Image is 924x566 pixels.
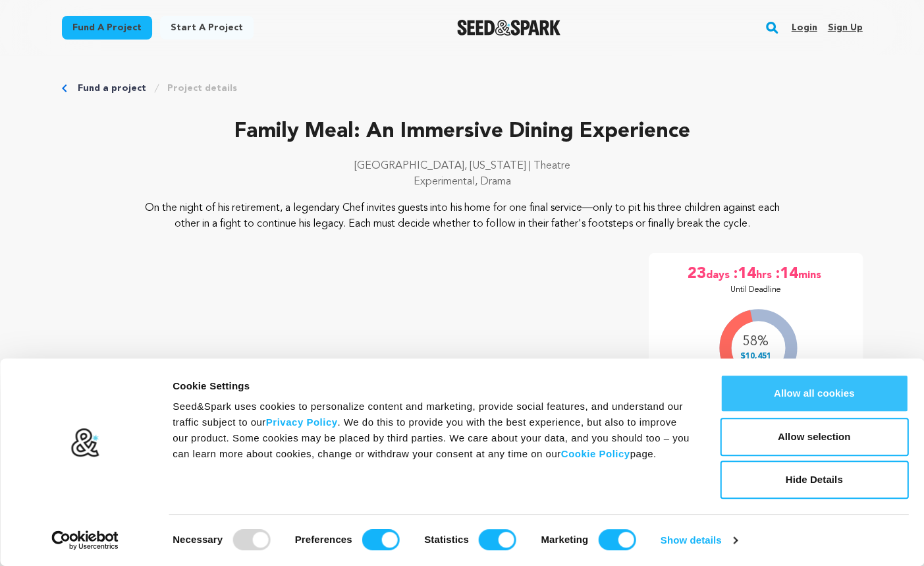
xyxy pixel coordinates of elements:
a: Fund a project [62,16,152,40]
span: :14 [732,264,756,285]
button: Allow all cookies [720,374,908,412]
a: Login [791,17,817,38]
p: Family Meal: An Immersive Dining Experience [62,116,863,148]
div: Seed&Spark uses cookies to personalize content and marketing, provide social features, and unders... [173,399,690,462]
strong: Necessary [173,534,223,545]
p: [GEOGRAPHIC_DATA], [US_STATE] | Theatre [62,158,863,174]
a: Show details [661,530,737,550]
button: Allow selection [720,418,908,456]
span: 23 [688,264,706,285]
a: Cookie Policy [561,448,630,459]
span: hrs [756,264,775,285]
a: Seed&Spark Homepage [457,20,560,36]
p: On the night of his retirement, a legendary Chef invites guests into his home for one final servi... [142,200,782,232]
p: Until Deadline [730,285,781,295]
a: Sign up [827,17,862,38]
img: logo [70,428,100,458]
span: days [706,264,732,285]
a: Project details [167,82,237,95]
span: mins [798,264,824,285]
a: Fund a project [78,82,146,95]
a: Start a project [160,16,254,40]
div: Cookie Settings [173,378,690,394]
a: Privacy Policy [266,416,338,428]
a: Usercentrics Cookiebot - opens in a new window [28,530,143,550]
strong: Preferences [295,534,352,545]
button: Hide Details [720,461,908,499]
img: Seed&Spark Logo Dark Mode [457,20,560,36]
strong: Statistics [424,534,469,545]
strong: Marketing [541,534,588,545]
div: Breadcrumb [62,82,863,95]
span: :14 [775,264,798,285]
p: Experimental, Drama [62,174,863,190]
